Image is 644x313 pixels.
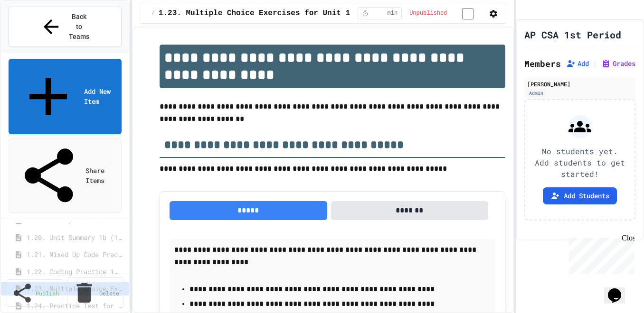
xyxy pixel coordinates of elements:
[9,138,122,213] a: Share Items
[27,267,120,276] span: 1.22. Coding Practice 1b (1.7-1.15)
[527,80,633,88] div: [PERSON_NAME]
[565,234,635,274] iframe: chat widget
[533,146,627,180] p: No students yet. Add students to get started!
[524,57,561,70] h2: Members
[152,9,155,17] span: /
[566,59,589,68] button: Add
[593,58,597,69] span: |
[601,59,635,68] button: Grades
[159,8,405,19] span: 1.23. Multiple Choice Exercises for Unit 1b (1.9-1.15)
[122,270,125,274] button: More options
[9,7,122,47] button: Back to Teams
[27,249,123,259] span: 1.21. Mixed Up Code Practice 1b (1.7-1.15)
[7,279,63,307] a: Publish
[9,59,122,134] a: Add New Item
[67,277,123,308] a: Delete
[27,232,123,242] span: 1.20. Unit Summary 1b (1.7-1.15)
[527,89,545,97] div: Admin
[4,4,66,60] div: Chat with us now!Close
[409,9,447,17] span: Unpublished
[543,187,617,204] button: Add Students
[604,275,635,304] iframe: chat widget
[68,12,90,42] span: Back to Teams
[451,8,485,19] input: publish toggle
[388,9,398,17] span: min
[524,28,621,41] h1: AP CSA 1st Period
